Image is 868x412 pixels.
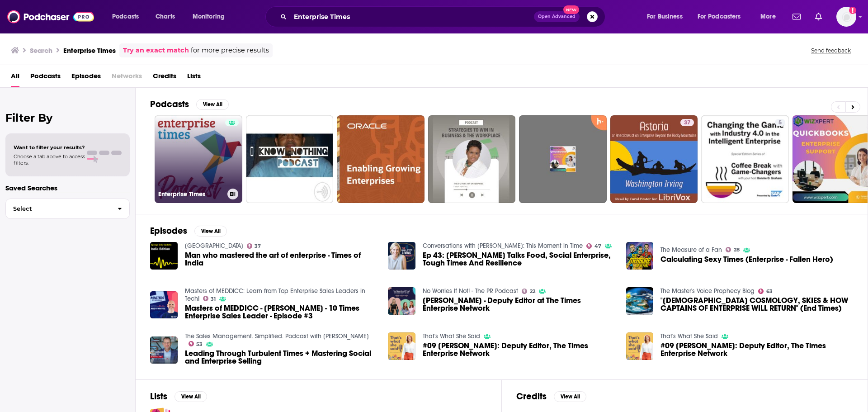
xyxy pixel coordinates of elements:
[775,119,785,126] a: 5
[211,297,216,301] span: 31
[185,332,369,340] a: The Sales Management. Simplified. Podcast with Mike Weinberg
[388,242,415,270] img: Ep 43: Jen Shaw Talks Food, Social Enterprise, Tough Times And Resilience
[5,111,130,124] h2: Filter By
[660,246,722,254] a: The Measure of a Fan
[30,46,52,55] h3: Search
[594,244,601,248] span: 47
[185,242,243,250] a: India
[185,304,377,320] a: Masters of MEDDICC - Travis Patterson - 10 Times Enterprise Sales Leader - Episode #3
[734,248,740,252] span: 28
[530,289,535,294] span: 22
[516,391,547,402] h2: Credits
[112,10,139,23] span: Podcasts
[193,10,225,23] span: Monitoring
[187,69,201,87] a: Lists
[196,99,229,110] button: View All
[626,332,654,360] img: #09 Hannah Prevett: Deputy Editor, The Times Enterprise Network
[247,243,261,249] a: 37
[538,14,576,19] span: Open Advanced
[534,11,580,22] button: Open AdvancedNew
[423,251,615,267] span: Ep 43: [PERSON_NAME] Talks Food, Social Enterprise, Tough Times And Resilience
[423,287,518,295] a: No Worries If Not! - The PR Podcast
[726,247,740,252] a: 28
[5,199,130,219] button: Select
[554,391,586,402] button: View All
[150,242,178,270] img: Man who mastered the art of enterprise - Times of India
[758,289,773,294] a: 63
[63,46,116,55] h3: Enterprise Times
[150,99,229,110] a: PodcastsView All
[186,9,236,24] button: open menu
[692,9,754,24] button: open menu
[290,9,534,24] input: Search podcasts, credits, & more...
[388,287,415,315] img: Hannah Prevett - Deputy Editor at The Times Enterprise Network
[156,10,175,23] span: Charts
[836,7,856,27] span: Logged in as headlandconsultancy
[836,7,856,27] button: Show profile menu
[836,7,856,27] img: User Profile
[423,242,583,250] a: Conversations with Lisa: This Moment in Time
[6,206,110,212] span: Select
[586,243,601,249] a: 47
[388,332,415,360] img: #09 Hannah Prevett: Deputy Editor, The Times Enterprise Network
[123,45,189,56] a: Try an exact match
[7,8,94,25] img: Podchaser - Follow, Share and Rate Podcasts
[150,291,178,319] a: Masters of MEDDICC - Travis Patterson - 10 Times Enterprise Sales Leader - Episode #3
[660,332,718,340] a: That's What She Said
[150,225,187,237] h2: Episodes
[194,226,227,237] button: View All
[11,69,19,87] a: All
[189,341,203,346] a: 53
[626,287,654,315] img: "BIBLE COSMOLOGY, SKIES & HOW CAPTAINS OF ENTERPRISE WILL RETURN" (End Times)
[811,9,826,24] a: Show notifications dropdown
[423,251,615,267] a: Ep 43: Jen Shaw Talks Food, Social Enterprise, Tough Times And Resilience
[423,342,615,357] span: #09 [PERSON_NAME]: Deputy Editor, The Times Enterprise Network
[660,287,755,295] a: The Master's Voice Prophecy Blog
[423,297,615,312] a: Hannah Prevett - Deputy Editor at The Times Enterprise Network
[766,289,773,294] span: 63
[112,69,142,87] span: Networks
[185,304,377,320] span: Masters of MEDDICC - [PERSON_NAME] - 10 Times Enterprise Sales Leader - Episode #3
[150,225,227,237] a: EpisodesView All
[778,118,782,128] span: 5
[150,336,178,364] a: Leading Through Turbulent Times + Mastering Social and Enterprise Selling
[153,69,176,87] a: Credits
[610,115,698,203] a: 37
[684,118,690,128] span: 37
[423,297,615,312] span: [PERSON_NAME] - Deputy Editor at The Times Enterprise Network
[660,297,853,312] a: "BIBLE COSMOLOGY, SKIES & HOW CAPTAINS OF ENTERPRISE WILL RETURN" (End Times)
[14,153,85,166] span: Choose a tab above to access filters.
[789,9,804,24] a: Show notifications dropdown
[660,342,853,357] span: #09 [PERSON_NAME]: Deputy Editor, The Times Enterprise Network
[563,5,580,14] span: New
[150,9,180,24] a: Charts
[5,184,130,192] p: Saved Searches
[423,332,480,340] a: That's What She Said
[522,289,535,294] a: 22
[680,119,694,126] a: 37
[71,69,101,87] a: Episodes
[185,350,377,365] a: Leading Through Turbulent Times + Mastering Social and Enterprise Selling
[191,45,269,56] span: for more precise results
[660,342,853,357] a: #09 Hannah Prevett: Deputy Editor, The Times Enterprise Network
[626,242,654,270] img: Calculating Sexy Times (Enterprise - Fallen Hero)
[150,99,189,110] h2: Podcasts
[660,256,833,263] span: Calculating Sexy Times (Enterprise - Fallen Hero)
[30,69,61,87] a: Podcasts
[185,251,377,267] a: Man who mastered the art of enterprise - Times of India
[155,115,242,203] a: Enterprise Times
[647,10,683,23] span: For Business
[255,244,261,248] span: 37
